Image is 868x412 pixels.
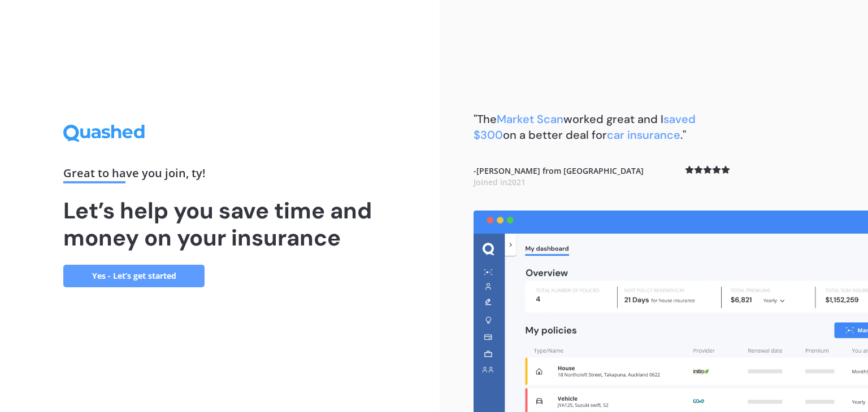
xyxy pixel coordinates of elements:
[474,165,644,187] b: - [PERSON_NAME] from [GEOGRAPHIC_DATA]
[497,112,563,126] span: Market Scan
[607,128,680,142] span: car insurance
[63,197,376,251] h1: Let’s help you save time and money on your insurance
[474,177,526,187] span: Joined in 2021
[474,112,696,142] b: "The worked great and I on a better deal for ."
[474,211,868,412] img: dashboard.webp
[63,265,205,287] a: Yes - Let’s get started
[474,112,696,142] span: saved $300
[63,168,376,183] div: Great to have you join , ty !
